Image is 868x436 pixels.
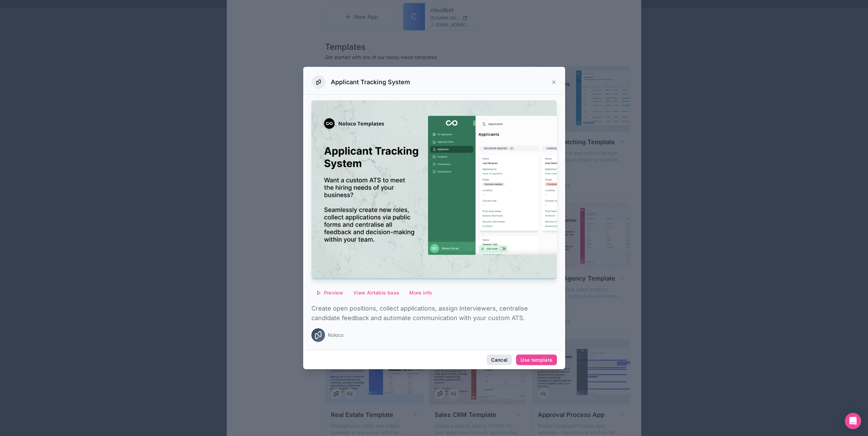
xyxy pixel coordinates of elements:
[405,287,436,298] button: More info
[349,287,403,298] button: View Airtable base
[324,290,343,296] span: Preview
[311,287,348,298] button: Preview
[520,357,552,363] div: Use template
[487,355,512,365] button: Cancel
[516,355,557,365] button: Use template
[311,100,557,279] img: Applicant Tracking System
[311,304,557,323] p: Create open positions, collect applications, assign interviewers, centralise candidate feedback a...
[328,332,343,339] span: Noloco
[845,413,861,429] div: Open Intercom Messenger
[331,78,410,86] h3: Applicant Tracking System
